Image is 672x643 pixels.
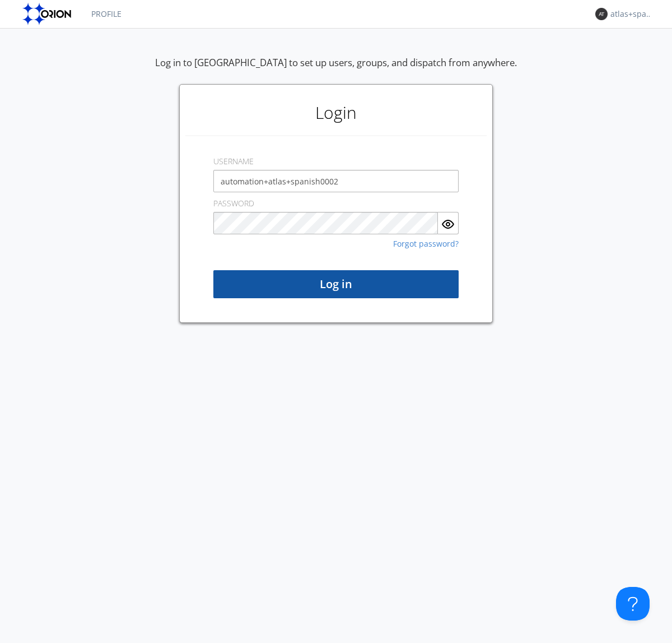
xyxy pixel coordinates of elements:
div: atlas+spanish0002 [610,8,652,20]
button: Log in [213,270,459,298]
input: Password [213,212,438,234]
label: PASSWORD [213,198,254,209]
img: eye.svg [441,218,455,231]
iframe: Toggle Customer Support [616,587,650,621]
div: Log in to [GEOGRAPHIC_DATA] to set up users, groups, and dispatch from anywhere. [155,56,517,84]
img: orion-labs-logo.svg [22,3,74,25]
a: Forgot password? [393,240,459,248]
label: USERNAME [213,156,254,167]
img: 373638.png [595,8,608,20]
h1: Login [185,90,487,135]
button: Show Password [438,212,459,234]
